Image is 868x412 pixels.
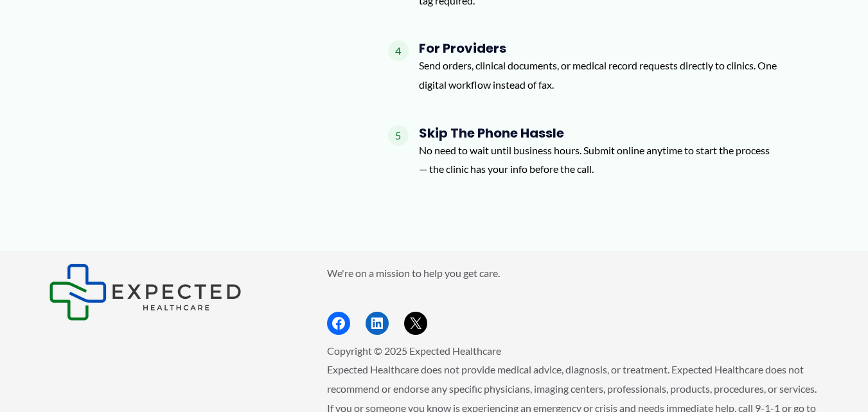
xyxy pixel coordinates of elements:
[419,125,779,141] h4: Skip the Phone Hassle
[419,40,779,56] h4: For Providers
[327,345,501,357] span: Copyright © 2025 Expected Healthcare
[388,125,409,146] span: 5
[419,141,779,179] p: No need to wait until business hours. Submit online anytime to start the process — the clinic has...
[419,56,779,94] p: Send orders, clinical documents, or medical record requests directly to clinics. One digital work...
[327,264,820,283] p: We're on a mission to help you get care.
[49,264,242,321] img: Expected Healthcare Logo - side, dark font, small
[388,40,409,61] span: 4
[49,264,295,321] aside: Footer Widget 1
[327,264,820,335] aside: Footer Widget 2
